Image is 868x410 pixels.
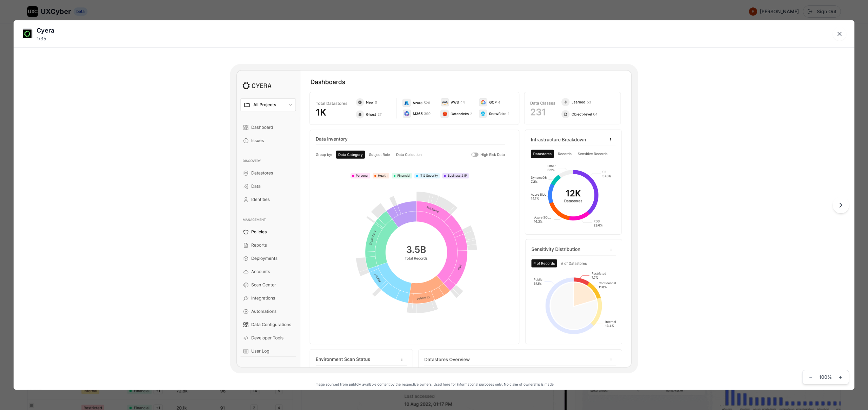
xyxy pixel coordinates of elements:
span: 100 % [817,374,834,380]
span: + [839,374,842,380]
img: Cyera image 1 [230,64,638,373]
div: 1 / 35 [37,35,54,42]
button: Close lightbox [833,27,846,41]
button: Zoom in [836,373,845,381]
img: Cyera logo [22,29,32,39]
button: Next image [833,197,849,213]
div: Image sourced from publicly available content by the respective owners. Used here for information... [14,379,854,390]
button: Zoom out [807,373,815,381]
span: − [809,374,812,380]
div: Cyera [37,26,54,35]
